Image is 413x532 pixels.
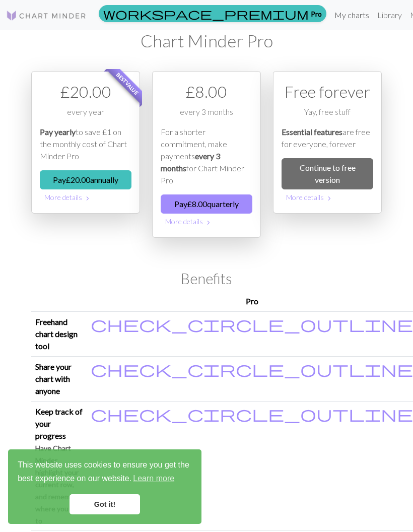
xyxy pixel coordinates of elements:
[91,359,413,378] span: check_circle_outline
[91,404,413,423] span: check_circle_outline
[161,126,252,186] p: For a shorter commitment, make payments for Chart Minder Pro
[161,194,252,214] button: Pay£8.00quarterly
[282,106,373,126] div: Yay, free stuff
[40,127,76,137] em: Pay yearly
[161,214,252,229] button: More details
[99,5,326,22] a: Pro
[325,193,333,204] span: chevron_right
[161,80,252,104] div: £ 8.00
[35,316,83,352] p: Freehand chart design tool
[35,406,83,442] p: Keep track of your progress
[330,5,373,25] a: My charts
[91,406,413,422] i: Included
[282,127,342,137] em: Essential features
[70,494,140,514] a: dismiss cookie message
[282,158,373,189] a: Continue to free version
[106,62,149,105] span: Best value
[40,106,131,126] div: every year
[84,193,92,204] span: chevron_right
[282,189,373,205] button: More details
[91,316,413,332] i: Included
[8,449,201,524] div: cookieconsent
[131,471,176,486] a: learn more about cookies
[31,270,382,287] h2: Benefits
[91,314,413,334] span: check_circle_outline
[40,126,131,162] p: to save £1 on the monthly cost of Chart Minder Pro
[40,80,131,104] div: £ 20.00
[204,218,213,228] span: chevron_right
[6,10,87,22] img: Logo
[273,71,382,214] div: Free option
[103,7,309,21] span: workspace_premium
[161,106,252,126] div: every 3 months
[40,170,131,189] button: Pay£20.00annually
[40,189,131,205] button: More details
[31,30,382,51] h1: Chart Minder Pro
[91,361,413,377] i: Included
[152,71,261,238] div: Payment option 2
[282,80,373,104] div: Free forever
[373,5,406,25] a: Library
[18,459,192,486] span: This website uses cookies to ensure you get the best experience on our website.
[31,71,140,214] div: Payment option 1
[282,126,373,150] p: are free for everyone, forever
[35,444,81,525] small: Have Chart Minder highlight your current row, and remember where you got to
[35,361,83,397] p: Share your chart with anyone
